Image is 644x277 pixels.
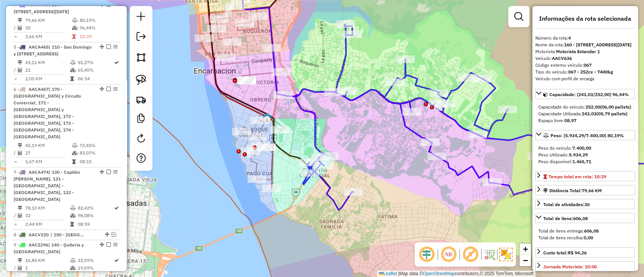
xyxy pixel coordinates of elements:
strong: (05,79 pallets) [596,111,627,116]
span: 9 - [14,242,84,254]
td: / [14,212,17,219]
a: Exibir filtros [511,9,526,24]
i: Total de Atividades [18,26,22,30]
img: UDC ENCARNACION 2 - 302 [262,113,272,122]
img: Selecionar atividades - laço [136,75,146,85]
a: Tempo total em rota: 10:29 [535,171,635,181]
td: 06:34 [77,75,114,83]
td: 1,67 KM [25,158,72,165]
a: OpenStreetMap [423,271,455,276]
td: 2,05 KM [25,75,69,83]
div: Peso disponível: [538,158,632,165]
td: 45,19 KM [25,142,72,149]
em: Alterar sequência das rotas [100,44,104,49]
td: 30 [25,24,72,32]
em: Alterar sequência das rotas [100,170,104,174]
a: Criar modelo [134,111,149,128]
span: Peso: (5.934,29/7.400,00) 80,19% [550,133,624,138]
i: % de utilização da cubagem [70,213,75,218]
i: Total de Atividades [18,213,22,218]
strong: 243,03 [582,111,596,116]
strong: 5.934,29 [569,152,588,158]
span: 5 - [14,44,92,57]
a: Total de itens:606,08 [535,213,635,223]
span: Ocultar NR [440,245,458,263]
div: Veículo com perfil de recarga [535,75,635,82]
img: Exibir/Ocultar setores [499,248,513,261]
span: Ocultar deslocamento [418,245,436,263]
em: Opções [113,242,118,247]
i: Tempo total em rota [72,34,76,39]
i: % de utilização do peso [72,143,78,148]
i: Total de Atividades [18,266,22,270]
span: | 110 - San Domingo y [STREET_ADDRESS] [14,44,92,57]
div: Código externo veículo: [535,62,635,69]
span: AACV636 [29,2,49,8]
img: Selecionar atividades - polígono [136,52,146,63]
span: | 160 - [STREET_ADDRESS][DATE] [14,2,69,14]
h4: Informações da rota selecionada [535,15,635,22]
i: Total de Atividades [18,151,22,155]
div: Veículo: [535,55,635,62]
td: 72,45% [79,142,117,149]
strong: 7.400,00 [572,145,591,151]
td: = [14,220,17,228]
td: 43,11 KM [25,59,69,66]
td: = [14,75,17,83]
strong: 252,00 [586,104,600,110]
i: Distância Total [18,206,22,210]
div: Map data © contributors,© 2025 TomTom, Microsoft [377,271,535,277]
a: Zoom in [520,243,531,255]
a: Capacidade: (243,03/252,00) 96,44% [535,89,635,99]
strong: 1.465,71 [572,159,591,164]
i: Distância Total [18,18,22,23]
strong: 606,08 [573,216,588,221]
td: 2,66 KM [25,33,72,40]
i: % de utilização da cubagem [70,68,75,72]
span: − [523,256,528,265]
a: Reroteirizar Sessão [134,131,149,148]
a: Leaflet [379,271,397,276]
a: Distância Total:79,66 KM [535,185,635,195]
a: Jornada Motorista: 10:00 [535,261,635,271]
td: / [14,149,17,157]
span: Tempo total em rota: 10:29 [549,174,606,179]
span: | 170 - [GEOGRAPHIC_DATA] y Circuito Comercial, 171 - [GEOGRAPHIC_DATA] y [GEOGRAPHIC_DATA], 172 ... [14,86,81,139]
td: 32 [25,212,69,219]
td: 80,19% [79,17,117,24]
div: Tipo do veículo: [535,69,635,75]
div: Peso: (5.934,29/7.400,00) 80,19% [535,142,635,168]
strong: 067 [584,62,592,68]
i: Rota otimizada [114,60,119,65]
a: Peso: (5.934,29/7.400,00) 80,19% [535,130,635,140]
strong: 30 [584,202,590,207]
strong: 606,08 [584,228,599,234]
td: 79,66 KM [25,17,72,24]
div: Distância Total: [543,187,602,194]
span: | [398,271,399,276]
div: Total de itens entrega: [538,228,632,234]
i: % de utilização da cubagem [72,151,78,155]
div: Total de itens recolha: [538,234,632,241]
td: 10:29 [79,33,117,40]
span: Total de atividades: [543,202,590,207]
em: Alterar sequência das rotas [105,232,109,237]
a: Custo total:R$ 94,26 [535,247,635,257]
em: Visualizar rota [112,232,116,237]
i: % de utilização do peso [72,18,78,23]
div: Jornada Motorista: 10:00 [543,263,597,270]
strong: 0,00 [584,235,593,240]
span: Peso do veículo: [538,145,591,151]
td: 55,27% [77,59,114,66]
span: 79,66 KM [582,188,602,193]
td: 82,42% [77,204,114,212]
td: 08:15 [79,158,117,165]
td: 21 [25,66,69,74]
div: Número da rota: [535,35,635,41]
em: Alterar sequência das rotas [100,242,104,247]
div: Motorista: [535,48,635,55]
i: % de utilização da cubagem [72,26,78,30]
strong: 4 [568,35,571,41]
a: Exportar sessão [134,29,149,46]
span: 4 - [14,2,69,14]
